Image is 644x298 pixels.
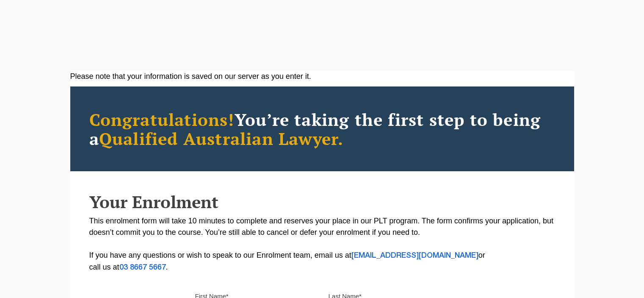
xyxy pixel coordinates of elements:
span: Qualified Australian Lawyer. [99,127,344,150]
a: [EMAIL_ADDRESS][DOMAIN_NAME] [351,252,478,259]
div: Please note that your information is saved on our server as you enter it. [70,71,574,82]
h2: You’re taking the first step to being a [89,110,555,148]
a: 03 8667 5667 [119,264,166,271]
p: This enrolment form will take 10 minutes to complete and reserves your place in our PLT program. ... [89,215,555,273]
span: Congratulations! [89,108,235,131]
h2: Your Enrolment [89,192,555,211]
